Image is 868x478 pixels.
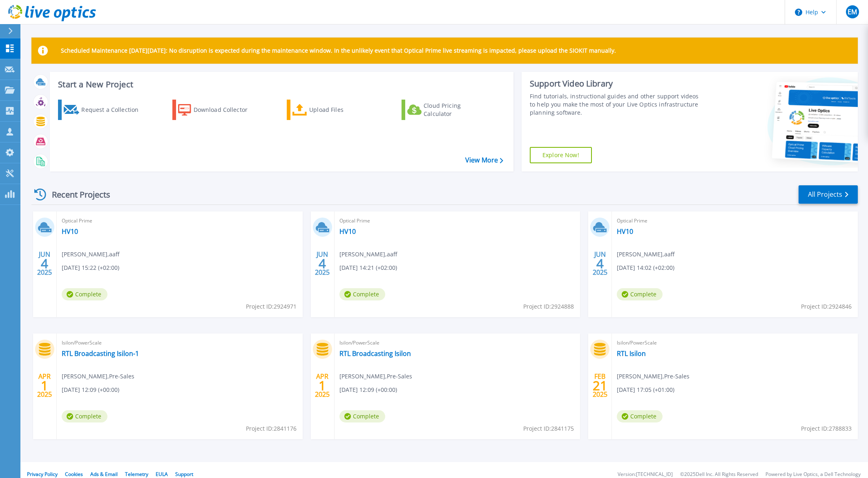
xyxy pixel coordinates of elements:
span: EM [848,9,857,15]
div: JUN 2025 [315,249,330,278]
span: 1 [319,382,326,389]
li: Powered by Live Optics, a Dell Technology [765,472,861,477]
div: Recent Projects [31,185,121,205]
span: [DATE] 14:02 (+02:00) [617,263,674,272]
a: HV10 [339,227,356,236]
span: [DATE] 15:22 (+02:00) [62,263,119,272]
span: Complete [617,288,663,300]
span: 4 [41,260,48,267]
span: Project ID: 2924888 [523,302,574,311]
span: Complete [617,410,663,422]
span: 21 [593,382,607,389]
span: Optical Prime [62,216,298,225]
div: FEB 2025 [592,371,608,400]
a: Cookies [65,471,83,478]
span: [PERSON_NAME] , aaff [339,250,397,259]
a: HV10 [617,227,633,236]
a: EULA [156,471,168,478]
span: 1 [41,382,48,389]
span: Isilon/PowerScale [339,338,576,347]
span: [PERSON_NAME] , Pre-Sales [617,372,689,381]
div: APR 2025 [37,371,52,400]
span: 4 [596,260,604,267]
a: All Projects [799,185,858,204]
a: Privacy Policy [27,471,58,478]
a: Request a Collection [58,100,149,120]
span: Optical Prime [617,216,853,225]
span: [DATE] 12:09 (+00:00) [339,385,397,394]
a: Explore Now! [530,147,592,163]
span: [PERSON_NAME] , Pre-Sales [339,372,412,381]
span: [PERSON_NAME] , Pre-Sales [62,372,134,381]
span: Complete [62,288,107,300]
span: Complete [339,410,385,422]
a: Cloud Pricing Calculator [402,100,493,120]
a: Support [175,471,193,478]
div: APR 2025 [315,371,330,400]
a: Upload Files [287,100,378,120]
div: JUN 2025 [37,249,52,278]
a: Telemetry [125,471,148,478]
span: Optical Prime [339,216,576,225]
span: Complete [339,288,385,300]
a: HV10 [62,227,78,236]
div: Support Video Library [530,78,702,89]
span: Project ID: 2841175 [523,424,574,433]
div: Request a Collection [81,102,147,118]
div: Upload Files [309,102,375,118]
a: RTL Broadcasting Isilon-1 [62,349,139,358]
span: 4 [319,260,326,267]
p: Scheduled Maintenance [DATE][DATE]: No disruption is expected during the maintenance window. In t... [61,47,616,54]
a: RTL Broadcasting Isilon [339,349,411,358]
li: © 2025 Dell Inc. All Rights Reserved [680,472,758,477]
div: Find tutorials, instructional guides and other support videos to help you make the most of your L... [530,92,702,117]
span: [DATE] 14:21 (+02:00) [339,263,397,272]
span: [DATE] 17:05 (+01:00) [617,385,674,394]
li: Version: [TECHNICAL_ID] [618,472,673,477]
div: Cloud Pricing Calculator [424,102,489,118]
a: Ads & Email [90,471,118,478]
span: Project ID: 2924971 [246,302,297,311]
span: Complete [62,410,107,422]
div: Download Collector [194,102,259,118]
a: View More [465,156,503,164]
span: [PERSON_NAME] , aaff [617,250,674,259]
span: [DATE] 12:09 (+00:00) [62,385,119,394]
div: JUN 2025 [592,249,608,278]
span: Isilon/PowerScale [617,338,853,347]
span: Project ID: 2924846 [801,302,852,311]
a: RTL Isilon [617,349,646,358]
span: Isilon/PowerScale [62,338,298,347]
h3: Start a New Project [58,80,503,89]
span: Project ID: 2841176 [246,424,297,433]
span: [PERSON_NAME] , aaff [62,250,119,259]
a: Download Collector [172,100,263,120]
span: Project ID: 2788833 [801,424,852,433]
